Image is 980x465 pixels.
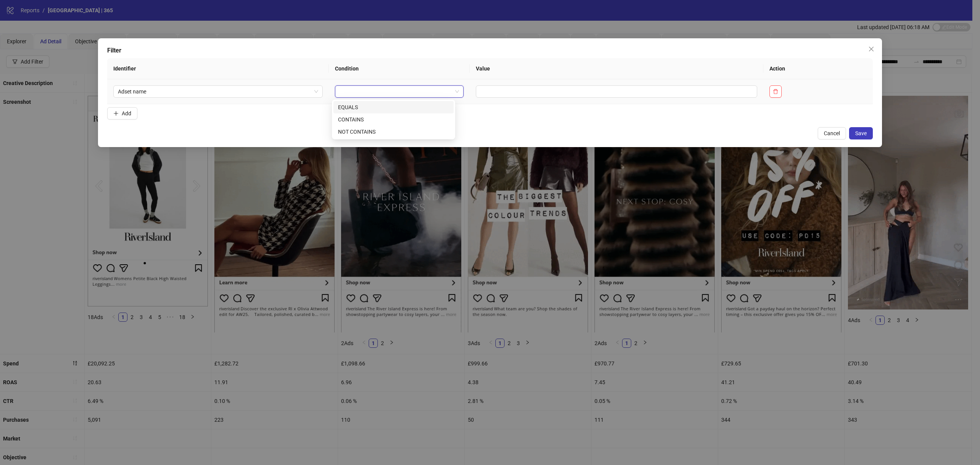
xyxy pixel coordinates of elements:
[773,89,778,94] span: delete
[855,130,867,136] span: Save
[107,58,329,79] th: Identifier
[113,111,119,116] span: plus
[763,58,873,79] th: Action
[470,58,763,79] th: Value
[338,103,449,111] div: EQUALS
[122,110,131,116] span: Add
[868,46,874,52] span: close
[107,107,137,120] button: Add
[824,130,840,136] span: Cancel
[338,115,449,124] div: CONTAINS
[329,58,470,79] th: Condition
[818,127,846,139] button: Cancel
[333,126,454,138] div: NOT CONTAINS
[849,127,873,139] button: Save
[333,113,454,126] div: CONTAINS
[338,128,449,136] div: NOT CONTAINS
[107,46,873,55] div: Filter
[118,86,318,97] span: Adset name
[333,101,454,113] div: EQUALS
[865,43,877,55] button: Close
